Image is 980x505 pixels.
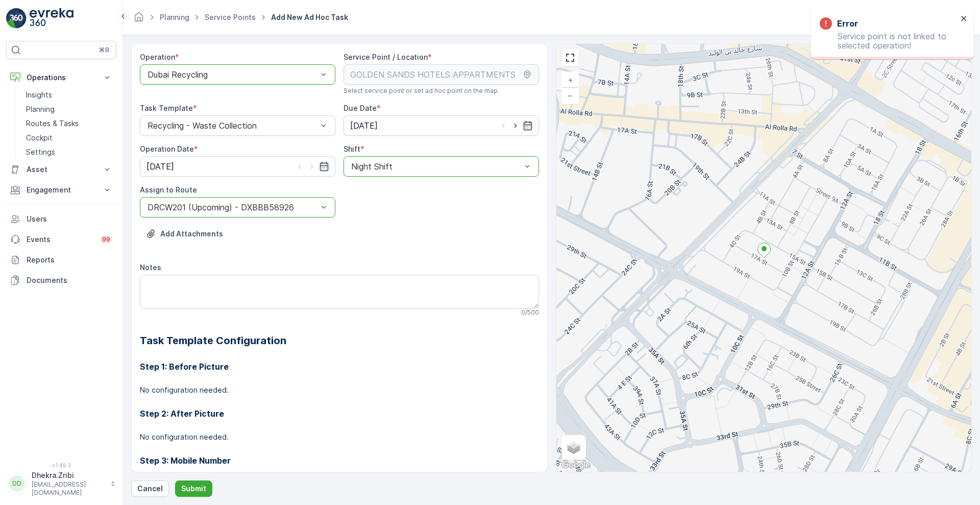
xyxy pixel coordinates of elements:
[562,50,578,65] a: View Fullscreen
[568,76,573,84] span: +
[22,88,116,102] a: Insights
[181,484,206,494] p: Submit
[137,484,163,494] p: Cancel
[140,432,539,442] p: No configuration needed.
[22,102,116,116] a: Planning
[9,475,25,492] div: DD
[140,454,539,467] h3: Step 3: Mobile Number
[140,156,335,177] input: dd/mm/yyyy
[344,145,360,153] label: Shift
[22,116,116,131] a: Routes & Tasks
[6,462,116,468] span: v 1.49.3
[140,104,193,112] label: Task Template
[32,480,105,497] p: [EMAIL_ADDRESS][DOMAIN_NAME]
[269,12,350,22] span: Add New Ad Hoc Task
[205,13,256,21] a: Service Points
[140,360,539,373] h3: Step 1: Before Picture
[160,13,189,21] a: Planning
[140,145,194,153] label: Operation Date
[961,14,968,24] button: close
[6,8,27,29] img: logo
[131,480,169,497] button: Cancel
[102,235,110,244] p: 99
[6,159,116,180] button: Asset
[6,250,116,270] a: Reports
[175,480,212,497] button: Submit
[140,263,161,272] label: Notes
[27,275,112,285] p: Documents
[140,333,539,348] h2: Task Template Configuration
[27,214,112,224] p: Users
[562,436,585,459] a: Layers
[26,147,55,157] p: Settings
[6,270,116,291] a: Documents
[26,118,79,129] p: Routes & Tasks
[140,226,229,242] button: Upload File
[133,15,144,24] a: Homepage
[160,229,223,239] p: Add Attachments
[6,209,116,229] a: Users
[344,64,539,85] input: GOLDEN SANDS HOTELS APPARTMENTS -05
[26,133,53,143] p: Cockpit
[26,104,55,114] p: Planning
[344,87,499,95] span: Select service point or set ad hoc point on the map.
[27,73,96,83] p: Operations
[521,308,539,317] p: 0 / 500
[27,255,112,265] p: Reports
[837,17,858,30] h3: Error
[6,180,116,200] button: Engagement
[344,104,377,112] label: Due Date
[22,145,116,159] a: Settings
[32,470,105,480] p: Dhekra.Zribi
[562,73,578,88] a: Zoom In
[820,32,958,50] p: Service point is not linked to selected operation!
[6,470,116,497] button: DDDhekra.Zribi[EMAIL_ADDRESS][DOMAIN_NAME]
[22,131,116,145] a: Cockpit
[140,407,539,420] h3: Step 2: After Picture
[344,115,539,136] input: dd/mm/yyyy
[6,229,116,250] a: Events99
[562,88,578,103] a: Zoom Out
[6,67,116,88] button: Operations
[140,185,197,194] label: Assign to Route
[27,234,94,245] p: Events
[140,385,539,395] p: No configuration needed.
[559,459,593,472] img: Google
[30,8,73,29] img: logo_light-DOdMpM7g.png
[344,53,428,61] label: Service Point / Location
[140,53,175,61] label: Operation
[27,164,96,175] p: Asset
[559,459,593,472] a: Open this area in Google Maps (opens a new window)
[27,185,96,195] p: Engagement
[568,91,573,100] span: −
[26,90,52,100] p: Insights
[99,46,109,54] p: ⌘B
